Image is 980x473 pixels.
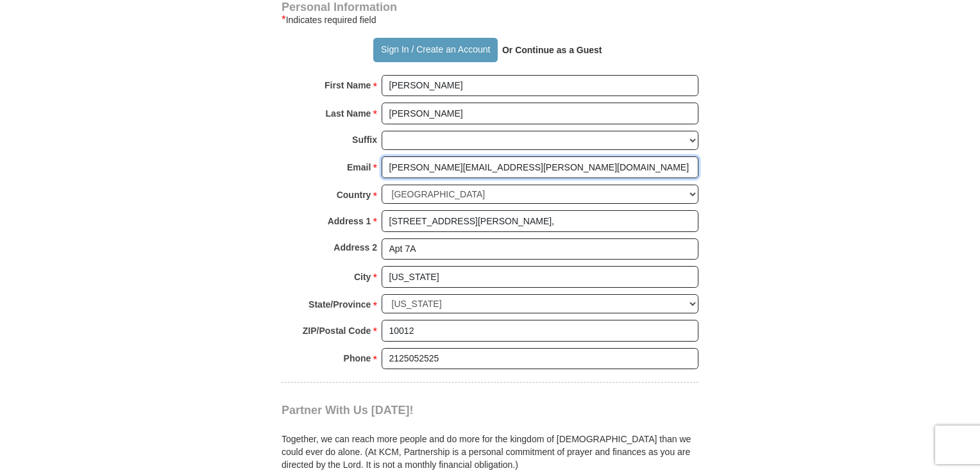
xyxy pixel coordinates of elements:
h4: Personal Information [282,2,698,12]
strong: Last Name [326,104,371,122]
strong: City [354,268,371,286]
strong: Country [337,186,371,204]
strong: First Name [325,76,371,94]
div: Indicates required field [282,12,698,28]
strong: Address 1 [328,212,371,230]
strong: Suffix [352,131,377,149]
strong: Address 2 [334,238,377,256]
strong: ZIP/Postal Code [303,322,371,340]
p: Together, we can reach more people and do more for the kingdom of [DEMOGRAPHIC_DATA] than we coul... [282,433,698,471]
button: Sign In / Create an Account [373,38,497,62]
strong: Phone [344,349,371,367]
strong: State/Province [308,295,371,313]
strong: Or Continue as a Guest [502,45,602,55]
span: Partner With Us [DATE]! [282,404,414,417]
strong: Email [347,158,371,176]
